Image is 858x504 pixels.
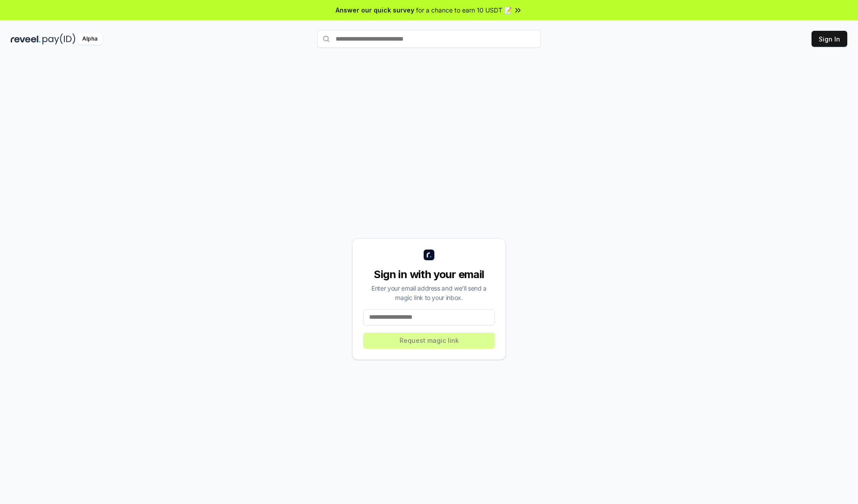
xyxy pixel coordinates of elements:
span: Answer our quick survey [336,5,414,15]
div: Alpha [77,33,102,45]
img: reveel_dark [11,33,41,45]
img: logo_small [424,250,434,260]
div: Sign in with your email [363,267,495,282]
div: Enter your email address and we’ll send a magic link to your inbox. [363,283,495,302]
span: for a chance to earn 10 USDT 📝 [416,5,512,15]
button: Sign In [812,31,847,47]
img: pay_id [42,33,76,45]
